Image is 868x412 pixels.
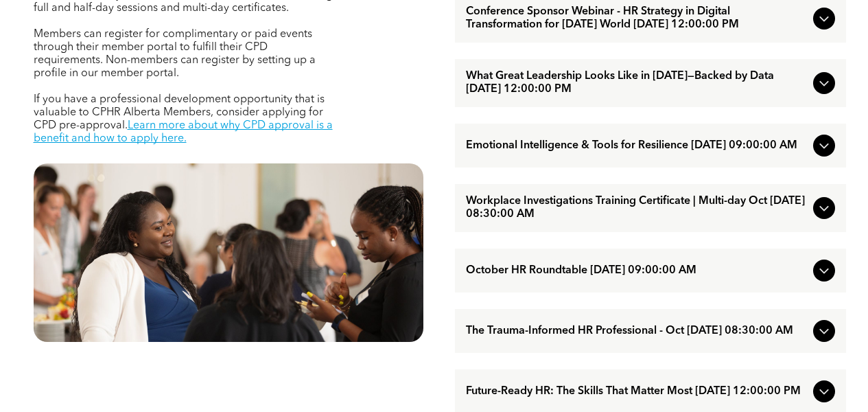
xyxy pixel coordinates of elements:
[34,120,333,144] a: Learn more about why CPD approval is a benefit and how to apply here.
[34,29,316,79] span: Members can register for complimentary or paid events through their member portal to fulfill thei...
[466,5,808,32] span: Conference Sponsor Webinar - HR Strategy in Digital Transformation for [DATE] World [DATE] 12:00:...
[466,195,808,221] span: Workplace Investigations Training Certificate | Multi-day Oct [DATE] 08:30:00 AM
[466,325,808,338] span: The Trauma-Informed HR Professional - Oct [DATE] 08:30:00 AM
[466,264,808,277] span: October HR Roundtable [DATE] 09:00:00 AM
[34,94,325,131] span: If you have a professional development opportunity that is valuable to CPHR Alberta Members, cons...
[466,385,808,398] span: Future-Ready HR: The Skills That Matter Most [DATE] 12:00:00 PM
[466,70,808,96] span: What Great Leadership Looks Like in [DATE]—Backed by Data [DATE] 12:00:00 PM
[466,139,808,152] span: Emotional Intelligence & Tools for Resilience [DATE] 09:00:00 AM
